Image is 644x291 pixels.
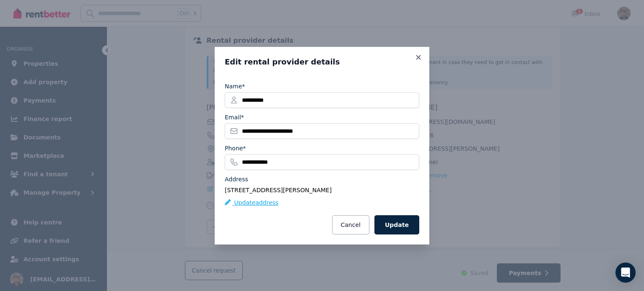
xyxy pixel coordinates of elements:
label: Phone* [225,144,246,152]
h3: Edit rental provider details [225,57,419,67]
button: Cancel [332,215,369,234]
label: Email* [225,113,244,121]
span: [STREET_ADDRESS][PERSON_NAME] [225,187,332,193]
label: Address [225,175,248,183]
button: Updateaddress [225,198,278,207]
button: Update [374,215,419,234]
div: Open Intercom Messenger [615,263,636,283]
label: Name* [225,82,245,90]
